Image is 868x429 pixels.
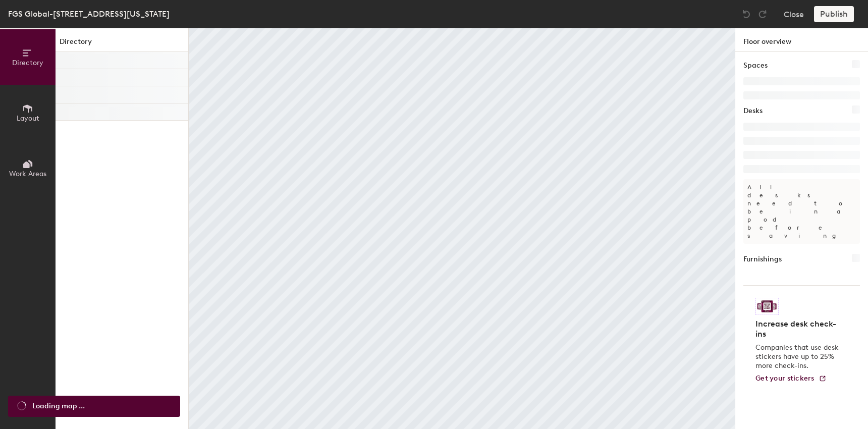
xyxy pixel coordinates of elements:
span: Work Areas [9,170,46,178]
h1: Furnishings [743,254,782,265]
h1: Floor overview [735,28,868,52]
span: Get your stickers [755,374,815,383]
img: Redo [757,9,768,19]
p: All desks need to be in a pod before saving [743,179,860,244]
button: Close [784,6,804,22]
div: FGS Global-[STREET_ADDRESS][US_STATE] [8,8,170,20]
span: Loading map ... [32,401,85,412]
a: Get your stickers [755,374,827,383]
h1: Spaces [743,60,768,71]
p: Companies that use desk stickers have up to 25% more check-ins. [755,343,842,370]
h1: Desks [743,105,763,117]
img: Undo [741,9,751,19]
h4: Increase desk check-ins [755,319,842,339]
span: Layout [17,114,39,123]
canvas: Map [189,28,735,429]
img: Sticker logo [755,298,779,315]
span: Directory [12,59,43,67]
h1: Directory [56,36,188,52]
